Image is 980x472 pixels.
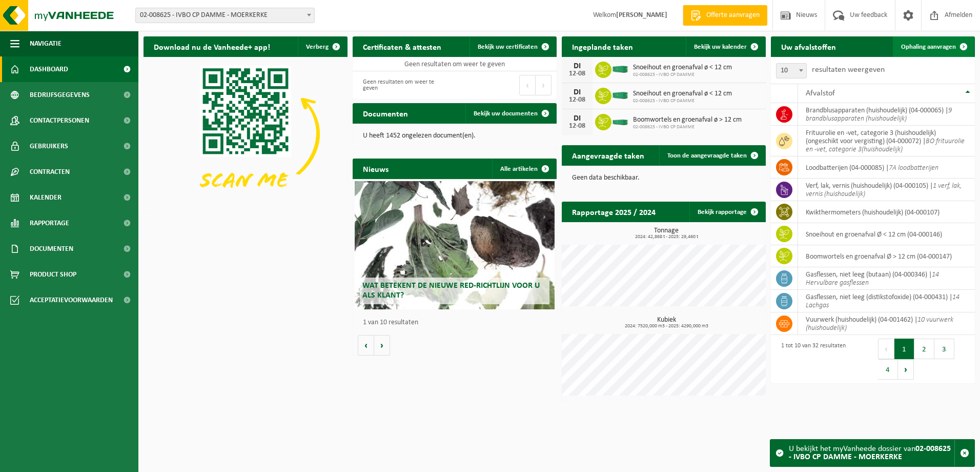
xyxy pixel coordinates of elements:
[806,137,965,153] i: BO frituurolie en -vet, categorie 3(huishoudelijk)
[776,338,846,381] div: 1 tot 10 van 32 resultaten
[616,11,667,19] strong: [PERSON_NAME]
[144,36,280,56] h2: Download nu de Vanheede+ app!
[306,44,329,50] span: Verberg
[798,201,975,223] td: kwikthermometers (huishoudelijk) (04-000107)
[633,116,742,124] span: Boomwortels en groenafval ø > 12 cm
[465,103,556,124] a: Bekijk uw documenten
[30,236,73,262] span: Documenten
[898,359,914,380] button: Next
[611,116,629,126] img: HK-XC-20-GN-00
[659,145,765,166] a: Toon de aangevraagde taken
[30,56,68,82] span: Dashboard
[878,339,894,359] button: Previous
[469,36,556,57] a: Bekijk uw certificaten
[474,110,538,117] span: Bekijk uw documenten
[353,57,557,71] td: Geen resultaten om weer te geven
[30,31,62,56] span: Navigatie
[135,8,315,23] span: 02-008625 - IVBO CP DAMME - MOERKERKE
[363,132,546,140] p: U heeft 1452 ongelezen document(en).
[894,339,914,359] button: 1
[806,271,939,287] i: 14 Hervulbare gasflessen
[633,72,732,78] span: 02-008625 - IVBO CP DAMME
[798,126,975,156] td: frituurolie en -vet, categorie 3 (huishoudelijk) (ongeschikt voor vergisting) (04-000072) |
[562,145,655,165] h2: Aangevraagde taken
[567,324,766,329] span: 2024: 7520,000 m3 - 2025: 4290,000 m3
[798,312,975,335] td: vuurwerk (huishoudelijk) (04-001462) |
[567,227,766,240] h3: Tonnage
[30,287,113,313] span: Acceptatievoorwaarden
[30,262,76,287] span: Product Shop
[30,82,90,108] span: Bedrijfsgegevens
[633,90,732,98] span: Snoeihout en groenafval ø < 12 cm
[492,159,556,179] a: Alle artikelen
[567,70,587,77] div: 12-08
[536,75,552,95] button: Next
[704,10,762,21] span: Offerte aanvragen
[567,62,587,70] div: DI
[567,317,766,329] h3: Kubiek
[353,36,452,56] h2: Certificaten & attesten
[30,185,62,210] span: Kalender
[798,245,975,267] td: boomwortels en groenafval Ø > 12 cm (04-000147)
[144,57,348,210] img: Download de VHEPlus App
[362,282,540,300] span: Wat betekent de nieuwe RED-richtlijn voor u als klant?
[567,114,587,123] div: DI
[567,96,587,104] div: 12-08
[30,159,70,185] span: Contracten
[798,179,975,201] td: verf, lak, vernis (huishoudelijk) (04-000105) |
[374,335,390,356] button: Volgende
[694,44,747,50] span: Bekijk uw kalender
[363,319,552,326] p: 1 van 10 resultaten
[358,74,450,96] div: Geen resultaten om weer te geven
[683,5,767,26] a: Offerte aanvragen
[798,290,975,312] td: gasflessen, niet leeg (distikstofoxide) (04-000431) |
[789,445,951,461] strong: 02-008625 - IVBO CP DAMME - MOERKERKE
[914,339,934,359] button: 2
[812,66,885,74] label: resultaten weergeven
[806,182,962,198] i: 1 verf, lak, vernis (huishoudelijk)
[633,124,742,130] span: 02-008625 - IVBO CP DAMME
[30,133,68,159] span: Gebruikers
[567,234,766,240] span: 2024: 42,868 t - 2025: 29,460 t
[562,36,643,56] h2: Ingeplande taken
[689,202,765,222] a: Bekijk rapportage
[567,88,587,96] div: DI
[572,174,756,182] p: Geen data beschikbaar.
[798,156,975,179] td: loodbatterijen (04-000085) |
[798,103,975,126] td: brandblusapparaten (huishoudelijk) (04-000065) |
[519,75,536,95] button: Previous
[355,181,555,309] a: Wat betekent de nieuwe RED-richtlijn voor u als klant?
[30,108,89,133] span: Contactpersonen
[901,44,956,50] span: Ophaling aanvragen
[298,36,346,57] button: Verberg
[562,202,666,222] h2: Rapportage 2025 / 2024
[771,36,846,56] h2: Uw afvalstoffen
[789,440,954,466] div: U bekijkt het myVanheede dossier van
[776,63,807,78] span: 10
[353,103,418,123] h2: Documenten
[798,267,975,290] td: gasflessen, niet leeg (butaan) (04-000346) |
[889,164,938,172] i: 7A loodbatterijen
[611,64,629,73] img: HK-XC-30-GN-00
[806,293,959,309] i: 14 Lachgas
[878,359,898,380] button: 4
[806,107,952,123] i: 9 brandblusapparaten (huishoudelijk)
[667,152,747,159] span: Toon de aangevraagde taken
[633,98,732,104] span: 02-008625 - IVBO CP DAMME
[136,8,314,23] span: 02-008625 - IVBO CP DAMME - MOERKERKE
[353,159,399,179] h2: Nieuws
[934,339,954,359] button: 3
[686,36,765,57] a: Bekijk uw kalender
[358,335,374,356] button: Vorige
[777,64,806,78] span: 10
[611,90,629,100] img: HK-XC-30-GN-00
[478,44,538,50] span: Bekijk uw certificaten
[567,123,587,130] div: 12-08
[633,64,732,72] span: Snoeihout en groenafval ø < 12 cm
[806,89,835,97] span: Afvalstof
[893,36,974,57] a: Ophaling aanvragen
[798,223,975,245] td: snoeihout en groenafval Ø < 12 cm (04-000146)
[806,316,953,332] i: 10 vuurwerk (huishoudelijk)
[30,210,69,236] span: Rapportage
